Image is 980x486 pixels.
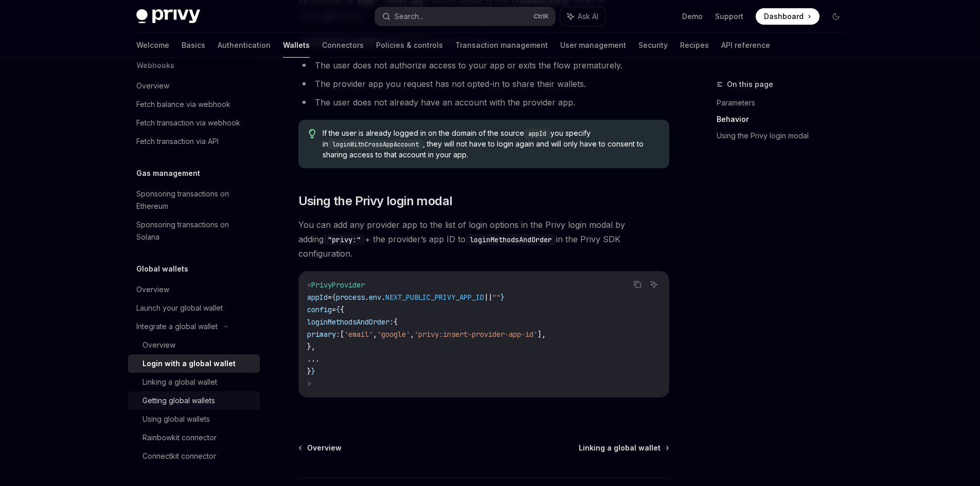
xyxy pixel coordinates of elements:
[373,330,377,339] span: ,
[414,330,538,339] span: 'privy:insert-provider-app-id'
[455,33,548,58] a: Transaction management
[136,320,218,333] div: Integrate a global wallet
[381,293,385,302] span: .
[128,280,260,299] a: Overview
[307,354,319,364] span: ...
[142,357,236,370] div: Login with a global wallet
[128,428,260,447] a: Rainbowkit connector
[307,342,315,351] span: },
[307,317,394,327] span: loginMethodsAndOrder:
[369,293,381,302] span: env
[340,305,344,314] span: {
[298,95,669,110] li: The user does not already have an account with the provider app.
[307,293,328,302] span: appId
[344,330,373,339] span: 'email'
[128,77,260,95] a: Overview
[128,114,260,132] a: Fetch transaction via webhook
[756,8,819,25] a: Dashboard
[136,188,254,212] div: Sponsoring transactions on Ethereum
[322,33,364,58] a: Connectors
[128,447,260,465] a: Connectkit connector
[524,129,550,139] code: appId
[631,278,644,291] button: Copy the contents from the code block
[136,219,254,243] div: Sponsoring transactions on Solana
[410,330,414,339] span: ,
[128,215,260,246] a: Sponsoring transactions on Solana
[828,8,844,25] button: Toggle dark mode
[579,443,668,453] a: Linking a global wallet
[142,413,210,425] div: Using global wallets
[560,7,605,26] button: Ask AI
[142,394,215,407] div: Getting global wallets
[717,95,852,111] a: Parameters
[579,443,661,453] span: Linking a global wallet
[324,234,365,245] code: "privy:"
[560,33,626,58] a: User management
[136,135,219,148] div: Fetch transaction via API
[128,132,260,151] a: Fetch transaction via API
[682,11,703,22] a: Demo
[128,410,260,428] a: Using global wallets
[376,33,443,58] a: Policies & controls
[727,78,773,91] span: On this page
[136,98,230,111] div: Fetch balance via webhook
[298,77,669,91] li: The provider app you request has not opted-in to share their wallets.
[307,305,332,314] span: config
[136,302,223,314] div: Launch your global wallet
[375,7,555,26] button: Search...CtrlK
[307,443,342,453] span: Overview
[332,293,336,302] span: {
[309,129,316,138] svg: Tip
[218,33,271,58] a: Authentication
[136,80,169,92] div: Overview
[128,391,260,410] a: Getting global wallets
[128,336,260,354] a: Overview
[136,263,188,275] h5: Global wallets
[307,379,311,388] span: >
[328,139,423,150] code: loginWithCrossAppAccount
[311,367,315,376] span: }
[136,117,240,129] div: Fetch transaction via webhook
[385,293,484,302] span: NEXT_PUBLIC_PRIVY_APP_ID
[299,443,342,453] a: Overview
[647,278,661,291] button: Ask AI
[136,33,169,58] a: Welcome
[340,330,344,339] span: [
[721,33,770,58] a: API reference
[128,95,260,114] a: Fetch balance via webhook
[182,33,205,58] a: Basics
[298,58,669,73] li: The user does not authorize access to your app or exits the flow prematurely.
[538,330,546,339] span: ],
[466,234,556,245] code: loginMethodsAndOrder
[638,33,668,58] a: Security
[717,128,852,144] a: Using the Privy login modal
[332,305,336,314] span: =
[307,280,311,290] span: <
[717,111,852,128] a: Behavior
[492,293,501,302] span: ""
[394,317,398,327] span: {
[336,305,340,314] span: {
[680,33,709,58] a: Recipes
[128,299,260,317] a: Launch your global wallet
[501,293,505,302] span: }
[136,9,200,24] img: dark logo
[764,11,804,22] span: Dashboard
[128,354,260,373] a: Login with a global wallet
[136,167,200,179] h5: Gas management
[142,376,217,388] div: Linking a global wallet
[578,11,598,22] span: Ask AI
[136,283,169,296] div: Overview
[336,293,365,302] span: process
[128,185,260,215] a: Sponsoring transactions on Ethereum
[323,128,658,160] span: If the user is already logged in on the domain of the source you specify in , they will not have ...
[484,293,492,302] span: ||
[307,367,311,376] span: }
[142,339,175,351] div: Overview
[142,450,216,462] div: Connectkit connector
[395,10,423,23] div: Search...
[311,280,365,290] span: PrivyProvider
[298,193,453,209] span: Using the Privy login modal
[142,431,217,444] div: Rainbowkit connector
[328,293,332,302] span: =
